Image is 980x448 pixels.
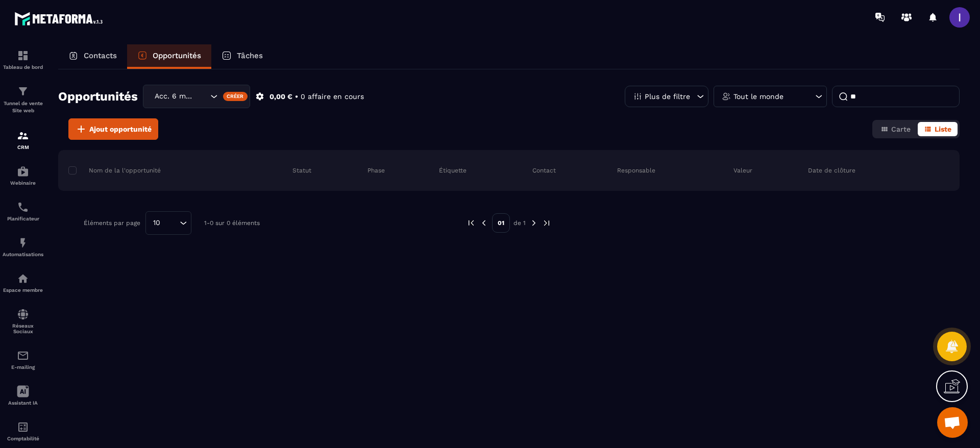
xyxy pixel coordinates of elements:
a: Contacts [58,44,127,69]
img: social-network [17,308,29,320]
span: Ajout opportunité [89,124,152,134]
p: Étiquette [439,166,467,175]
span: Carte [891,125,911,133]
img: next [529,218,538,228]
span: Liste [935,125,951,133]
p: Assistant IA [3,400,43,406]
p: de 1 [513,219,526,227]
p: Contact [532,166,556,175]
img: automations [17,272,29,285]
p: Responsable [617,166,655,175]
a: formationformationTableau de bord [3,42,43,78]
img: accountant [17,421,29,433]
p: 0,00 € [269,92,292,102]
p: 01 [492,213,510,233]
button: Liste [918,122,958,136]
div: Search for option [145,211,191,235]
span: 10 [150,217,164,229]
h2: Opportunités [58,86,138,107]
img: formation [17,49,29,62]
img: prev [479,218,488,228]
p: E-mailing [3,364,43,370]
img: scheduler [17,201,29,213]
div: Search for option [143,85,250,108]
a: Tâches [211,44,273,69]
img: formation [17,85,29,97]
p: Réseaux Sociaux [3,323,43,334]
img: formation [17,130,29,142]
a: emailemailE-mailing [3,342,43,378]
a: automationsautomationsWebinaire [3,158,43,193]
div: Créer [223,92,248,101]
p: Valeur [733,166,752,175]
a: formationformationCRM [3,122,43,158]
p: • [295,92,298,102]
a: schedulerschedulerPlanificateur [3,193,43,229]
img: automations [17,237,29,249]
p: Tunnel de vente Site web [3,100,43,114]
button: Carte [874,122,917,136]
p: Webinaire [3,180,43,186]
p: Automatisations [3,252,43,257]
input: Search for option [198,91,208,102]
p: Phase [367,166,385,175]
p: Comptabilité [3,436,43,441]
img: logo [14,9,106,28]
img: next [542,218,551,228]
p: Contacts [84,51,117,60]
img: automations [17,165,29,178]
button: Ajout opportunité [68,118,158,140]
a: social-networksocial-networkRéseaux Sociaux [3,301,43,342]
a: Assistant IA [3,378,43,413]
p: Espace membre [3,287,43,293]
div: Ouvrir le chat [937,407,968,438]
p: Tout le monde [733,93,783,100]
p: Tâches [237,51,263,60]
p: Statut [292,166,311,175]
p: Opportunités [153,51,201,60]
p: 1-0 sur 0 éléments [204,219,260,227]
p: 0 affaire en cours [301,92,364,102]
a: automationsautomationsAutomatisations [3,229,43,265]
input: Search for option [164,217,177,229]
p: Nom de la l'opportunité [68,166,161,175]
p: Date de clôture [808,166,855,175]
p: Plus de filtre [645,93,690,100]
a: formationformationTunnel de vente Site web [3,78,43,122]
p: Planificateur [3,216,43,221]
p: CRM [3,144,43,150]
img: prev [467,218,476,228]
p: Éléments par page [84,219,140,227]
img: email [17,350,29,362]
span: Acc. 6 mois - 3 appels [152,91,198,102]
a: Opportunités [127,44,211,69]
a: automationsautomationsEspace membre [3,265,43,301]
p: Tableau de bord [3,64,43,70]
